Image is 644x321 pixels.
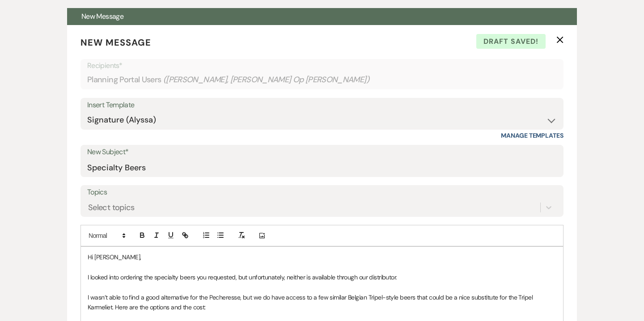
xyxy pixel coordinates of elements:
[88,272,556,282] p: I looked into ordering the specialty beers you requested, but unfortunately, neither is available...
[87,146,557,159] label: New Subject*
[87,60,557,72] p: Recipients*
[163,74,370,86] span: ( [PERSON_NAME], [PERSON_NAME] Op [PERSON_NAME] )
[501,131,563,139] a: Manage Templates
[476,34,546,49] span: Draft saved!
[80,37,151,48] span: New Message
[81,12,123,21] span: New Message
[88,252,556,262] p: Hi [PERSON_NAME],
[87,71,557,89] div: Planning Portal Users
[88,292,556,313] p: I wasn’t able to find a good alternative for the Pecheresse, but we do have access to a few simil...
[88,202,135,214] div: Select topics
[87,99,557,112] div: Insert Template
[87,186,557,199] label: Topics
